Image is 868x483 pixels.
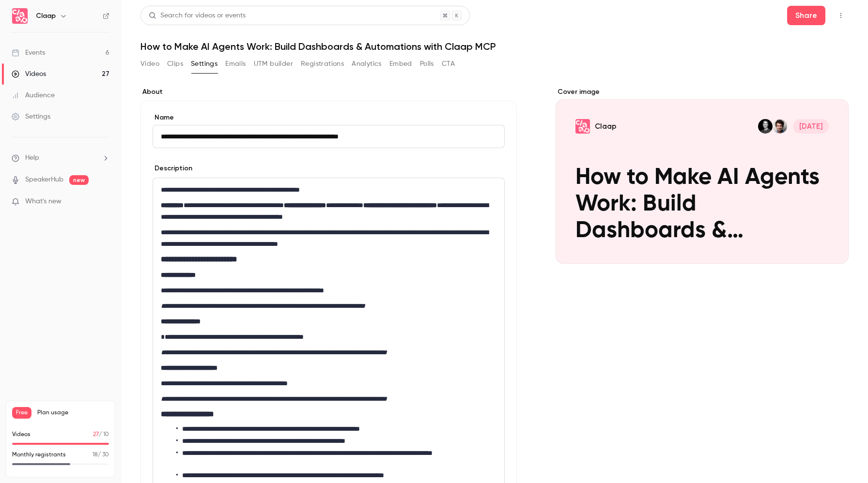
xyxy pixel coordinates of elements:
[25,196,62,207] span: What's new
[12,451,66,459] p: Monthly registrants
[12,407,31,419] span: Free
[12,430,31,439] p: Videos
[36,11,56,21] h6: Claap
[25,175,63,185] a: SpeakerHub
[833,8,849,23] button: Top Bar Actions
[69,175,89,185] span: new
[140,87,517,97] label: About
[12,112,50,121] div: Settings
[787,6,825,25] button: Share
[25,153,39,163] span: Help
[93,452,98,458] span: 18
[301,56,344,72] button: Registrations
[12,48,45,58] div: Events
[225,56,246,72] button: Emails
[191,56,217,72] button: Settings
[149,11,246,21] div: Search for videos or events
[556,87,849,97] label: Cover image
[167,56,183,72] button: Clips
[556,87,849,264] section: Cover image
[93,432,99,438] span: 27
[12,8,28,24] img: Claap
[389,56,412,72] button: Embed
[140,41,849,52] h1: How to Make AI Agents Work: Build Dashboards & Automations with Claap MCP
[12,153,109,163] li: help-dropdown-opener
[98,197,109,206] iframe: Noticeable Trigger
[153,164,192,173] label: Description
[93,451,109,459] p: / 30
[93,430,109,439] p: / 10
[153,113,505,122] label: Name
[420,56,434,72] button: Polls
[37,409,109,417] span: Plan usage
[254,56,293,72] button: UTM builder
[12,69,46,79] div: Videos
[352,56,382,72] button: Analytics
[12,91,55,100] div: Audience
[442,56,455,72] button: CTA
[140,56,159,72] button: Video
